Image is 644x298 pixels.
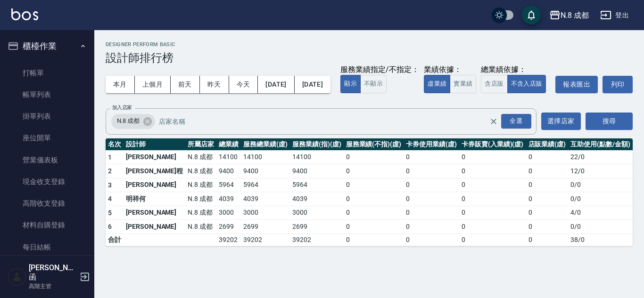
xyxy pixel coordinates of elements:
[241,220,290,234] td: 2699
[526,164,569,178] td: 0
[185,220,216,234] td: N.8 成都
[216,220,241,234] td: 2699
[344,192,404,206] td: 0
[459,178,526,192] td: 0
[360,75,387,93] button: 不顯示
[404,150,459,164] td: 0
[481,75,507,93] button: 含店販
[404,178,459,192] td: 0
[124,206,185,220] td: [PERSON_NAME]
[459,220,526,234] td: 0
[4,193,91,214] a: 高階收支登錄
[568,178,633,192] td: 0 / 0
[241,234,290,246] td: 39202
[555,76,598,93] button: 報表匯出
[499,112,533,130] button: Open
[344,150,404,164] td: 0
[344,206,404,220] td: 0
[216,150,241,164] td: 14100
[424,65,476,75] div: 業績依據：
[526,206,569,220] td: 0
[200,76,229,93] button: 昨天
[481,65,551,75] div: 總業績依據：
[4,214,91,236] a: 材料自購登錄
[290,220,344,234] td: 2699
[340,65,419,75] div: 服務業績指定/不指定：
[4,105,91,127] a: 掛單列表
[459,206,526,220] td: 0
[4,62,91,84] a: 打帳單
[290,178,344,192] td: 5964
[404,234,459,246] td: 0
[290,206,344,220] td: 3000
[124,164,185,178] td: [PERSON_NAME]程
[404,192,459,206] td: 0
[108,223,112,230] span: 6
[124,138,185,151] th: 設計師
[185,178,216,192] td: N.8 成都
[241,178,290,192] td: 5964
[4,127,91,149] a: 座位開單
[404,220,459,234] td: 0
[106,138,633,246] table: a dense table
[111,116,145,126] span: N.8 成都
[216,192,241,206] td: 4039
[108,195,112,202] span: 4
[216,138,241,151] th: 總業績
[108,167,112,175] span: 2
[135,76,171,93] button: 上個月
[258,76,294,93] button: [DATE]
[106,138,124,151] th: 名次
[216,178,241,192] td: 5964
[124,220,185,234] td: [PERSON_NAME]
[404,138,459,151] th: 卡券使用業績(虛)
[522,6,541,24] button: save
[124,150,185,164] td: [PERSON_NAME]
[11,8,38,20] img: Logo
[526,220,569,234] td: 0
[4,236,91,258] a: 每日結帳
[185,138,216,151] th: 所屬店家
[459,150,526,164] td: 0
[290,138,344,151] th: 服務業績(指)(虛)
[501,114,531,129] div: 全選
[4,34,91,58] button: 櫃檯作業
[526,138,569,151] th: 店販業績(虛)
[568,192,633,206] td: 0 / 0
[4,84,91,105] a: 帳單列表
[216,234,241,246] td: 39202
[459,164,526,178] td: 0
[603,76,633,93] button: 列印
[568,220,633,234] td: 0 / 0
[290,192,344,206] td: 4039
[344,234,404,246] td: 0
[541,113,581,130] button: 選擇店家
[526,192,569,206] td: 0
[340,75,361,93] button: 顯示
[108,181,112,189] span: 3
[171,76,200,93] button: 前天
[507,75,546,93] button: 不含入店販
[216,164,241,178] td: 9400
[185,164,216,178] td: N.8 成都
[487,115,500,128] button: Clear
[459,234,526,246] td: 0
[241,164,290,178] td: 9400
[185,206,216,220] td: N.8 成都
[106,76,135,93] button: 本月
[124,178,185,192] td: [PERSON_NAME]
[111,114,155,129] div: N.8 成都
[290,164,344,178] td: 9400
[450,75,476,93] button: 實業績
[344,138,404,151] th: 服務業績(不指)(虛)
[241,150,290,164] td: 14100
[526,150,569,164] td: 0
[4,171,91,193] a: 現金收支登錄
[29,282,77,290] p: 高階主管
[561,9,589,21] div: N.8 成都
[185,192,216,206] td: N.8 成都
[344,220,404,234] td: 0
[185,150,216,164] td: N.8 成都
[404,206,459,220] td: 0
